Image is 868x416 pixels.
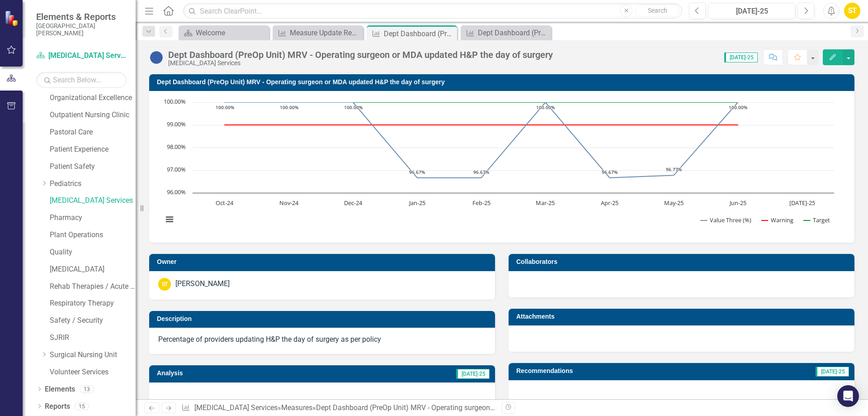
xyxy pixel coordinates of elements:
[50,282,136,292] a: Rehab Therapies / Acute Wound Care
[816,367,849,377] span: [DATE]-25
[194,403,278,412] a: [MEDICAL_DATA] Services
[473,169,489,175] text: 96.67%
[50,350,136,360] a: Surgical Nursing Unit
[708,3,795,19] button: [DATE]-25
[456,369,490,379] span: [DATE]-25
[50,196,136,206] a: [MEDICAL_DATA] Services
[408,199,425,207] text: Jan-25
[50,179,136,189] a: Pediatrics
[50,144,136,155] a: Patient Experience
[281,403,312,412] a: Measures
[157,370,301,377] h3: Analysis
[316,403,619,412] div: Dept Dashboard (PreOp Unit) MRV - Operating surgeon or MDA updated H&P the day of surgery
[45,384,75,395] a: Elements
[712,6,792,17] div: [DATE]-25
[36,11,127,22] span: Elements & Reports
[50,316,136,326] a: Safety / Security
[50,264,136,275] a: [MEDICAL_DATA]
[478,27,549,38] div: Dept Dashboard (PreOp Unit) MRV - During patient care activities, staff followed hand washing P & P
[635,5,680,17] button: Search
[36,22,127,37] small: [GEOGRAPHIC_DATA][PERSON_NAME]
[223,123,740,127] g: Warning, line 2 of 3 with 10 data points.
[167,188,186,196] text: 96.00%
[762,216,794,224] button: Show Warning
[158,98,845,234] div: Chart. Highcharts interactive chart.
[157,316,491,322] h3: Description
[724,53,758,62] span: [DATE]-25
[181,27,267,38] a: Welcome
[837,385,859,407] div: Open Intercom Messenger
[472,199,491,207] text: Feb-25
[75,402,89,410] div: 15
[50,298,136,309] a: Respiratory Therapy
[196,27,267,38] div: Welcome
[36,72,127,88] input: Search Below...
[50,333,136,343] a: SJRIR
[50,162,136,172] a: Patient Safety
[701,216,752,224] button: Show Value Three (%)
[45,402,70,412] a: Reports
[80,385,94,393] div: 13
[183,3,682,19] input: Search ClearPoint...
[648,7,667,14] span: Search
[384,28,455,39] div: Dept Dashboard (PreOp Unit) MRV - Operating surgeon or MDA updated H&P the day of surgery
[280,104,298,110] text: 100.00%
[158,98,839,234] svg: Interactive chart
[602,169,618,175] text: 96.67%
[175,279,230,289] div: [PERSON_NAME]
[157,258,491,265] h3: Owner
[290,27,361,38] div: Measure Update Report
[536,104,555,110] text: 100.00%
[804,216,830,224] button: Show Target
[601,199,618,207] text: Apr-25
[516,368,724,374] h3: Recommendations
[167,143,186,151] text: 98.00%
[158,335,486,345] p: Percentage of providers updating H&P the day of surgery as per policy
[275,27,361,38] a: Measure Update Report
[181,403,495,413] div: » »
[36,51,127,61] a: [MEDICAL_DATA] Services
[729,199,746,207] text: Jun-25
[789,199,815,207] text: [DATE]-25
[344,104,363,110] text: 100.00%
[536,199,555,207] text: Mar-25
[463,27,549,38] a: Dept Dashboard (PreOp Unit) MRV - During patient care activities, staff followed hand washing P & P
[516,258,850,265] h3: Collaborators
[516,313,850,320] h3: Attachments
[216,199,234,207] text: Oct-24
[5,10,20,26] img: ClearPoint Strategy
[50,247,136,258] a: Quality
[50,213,136,223] a: Pharmacy
[50,93,136,103] a: Organizational Excellence
[409,169,425,175] text: 96.67%
[167,165,186,173] text: 97.00%
[50,367,136,378] a: Volunteer Services
[216,104,234,110] text: 100.00%
[163,213,176,226] button: View chart menu, Chart
[50,127,136,138] a: Pastoral Care
[158,278,171,291] div: ST
[729,104,747,110] text: 100.00%
[666,166,682,172] text: 96.77%
[167,120,186,128] text: 99.00%
[157,79,850,86] h3: Dept Dashboard (PreOp Unit) MRV - Operating surgeon or MDA updated H&P the day of surgery
[344,199,363,207] text: Dec-24
[664,199,684,207] text: May-25
[164,97,186,105] text: 100.00%
[50,230,136,240] a: Plant Operations
[279,199,299,207] text: Nov-24
[168,60,553,67] div: [MEDICAL_DATA] Services
[844,3,860,19] button: ST
[149,50,164,65] img: No Information
[50,110,136,120] a: Outpatient Nursing Clinic
[168,50,553,60] div: Dept Dashboard (PreOp Unit) MRV - Operating surgeon or MDA updated H&P the day of surgery
[223,100,740,104] g: Target, line 3 of 3 with 10 data points.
